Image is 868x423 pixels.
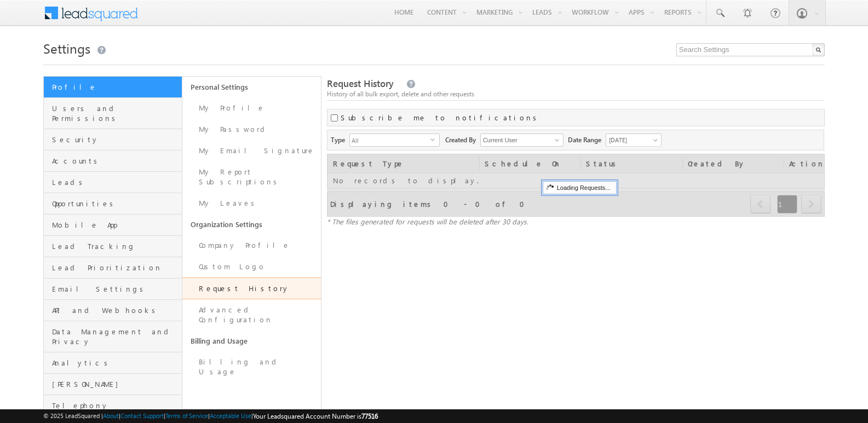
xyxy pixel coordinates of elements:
[445,134,480,145] span: Created By
[44,236,182,257] a: Lead Tracking
[480,134,564,147] input: Type to Search
[52,241,179,251] span: Lead Tracking
[44,321,182,352] a: Data Management and Privacy
[44,374,182,395] a: [PERSON_NAME]
[44,395,182,416] a: Telephony
[44,129,182,150] a: Security
[349,134,440,147] div: All
[182,299,321,331] a: Advanced Configuration
[549,135,562,146] a: Show All Items
[43,39,90,57] span: Settings
[120,412,164,419] a: Contact Support
[52,220,179,230] span: Mobile App
[182,351,321,383] a: Billing and Usage
[606,135,658,145] span: [DATE]
[182,97,321,119] a: My Profile
[44,215,182,236] a: Mobile App
[52,401,179,410] span: Telephony
[103,412,119,419] a: About
[182,256,321,277] a: Custom Logo
[52,263,179,273] span: Lead Prioritization
[44,352,182,374] a: Analytics
[44,279,182,300] a: Email Settings
[210,412,251,419] a: Acceptable Use
[182,331,321,351] a: Billing and Usage
[52,199,179,208] span: Opportunities
[44,172,182,193] a: Leads
[568,134,606,145] span: Date Range
[52,305,179,315] span: API and Webhooks
[341,113,541,123] label: Subscribe me to notifications
[182,77,321,97] a: Personal Settings
[182,119,321,140] a: My Password
[676,43,825,56] input: Search Settings
[52,177,179,187] span: Leads
[182,277,321,299] a: Request History
[182,214,321,235] a: Organization Settings
[44,300,182,321] a: API and Webhooks
[331,134,349,145] span: Type
[52,103,179,123] span: Users and Permissions
[52,156,179,166] span: Accounts
[182,140,321,161] a: My Email Signature
[606,134,662,147] a: [DATE]
[182,161,321,193] a: My Report Subscriptions
[43,411,378,421] span: © 2025 LeadSquared | | | | |
[253,412,378,420] span: Your Leadsquared Account Number is
[44,257,182,279] a: Lead Prioritization
[327,77,394,90] span: Request History
[44,77,182,98] a: Profile
[361,412,378,420] span: 77516
[52,135,179,144] span: Security
[182,235,321,256] a: Company Profile
[52,379,179,389] span: [PERSON_NAME]
[52,358,179,368] span: Analytics
[52,284,179,294] span: Email Settings
[165,412,208,419] a: Terms of Service
[52,327,179,346] span: Data Management and Privacy
[182,193,321,214] a: My Leaves
[327,217,528,226] span: * The files generated for requests will be deleted after 30 days.
[52,82,179,92] span: Profile
[350,134,430,146] span: All
[327,89,825,99] div: History of all bulk export, delete and other requests
[430,137,439,142] span: select
[543,181,617,194] div: Loading Requests...
[44,98,182,129] a: Users and Permissions
[44,150,182,172] a: Accounts
[44,193,182,215] a: Opportunities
